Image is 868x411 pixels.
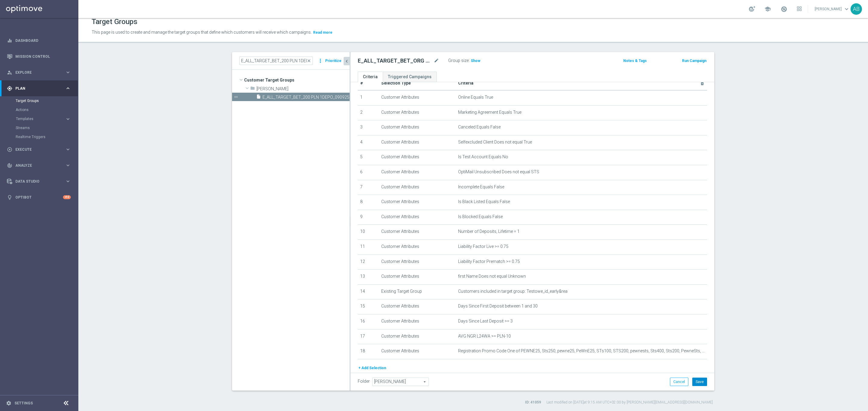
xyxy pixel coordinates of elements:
i: track_changes [7,163,12,168]
span: school [764,6,771,12]
label: ID: 41059 [525,400,541,405]
a: Realtime Triggers [16,134,63,139]
td: 3 [358,120,379,135]
td: 10 [358,225,379,240]
button: track_changes Analyze keyboard_arrow_right [7,163,71,168]
i: chevron_left [344,58,350,64]
i: delete_forever [700,81,705,86]
span: Marketing Agreement Equals True [458,110,521,115]
td: Customer Attributes [379,255,456,270]
i: keyboard_arrow_right [65,85,71,91]
button: Mission Control [7,54,71,59]
td: 8 [358,195,379,210]
td: Customer Attributes [379,90,456,105]
button: lightbulb Optibot +10 [7,195,71,200]
span: Explore [15,71,65,74]
i: more_vert [317,57,323,65]
span: Liability Factor Live >= 0.75 [458,244,508,249]
div: Analyze [7,163,65,168]
span: Days Since First Deposit between 1 and 30 [458,304,538,309]
i: settings [6,400,11,406]
div: Templates keyboard_arrow_right [16,116,71,121]
label: Group size [448,58,469,63]
span: Criteria [458,81,473,85]
td: 13 [358,270,379,285]
td: Existing Target Group [379,284,456,299]
button: Prioritize [324,57,342,65]
i: keyboard_arrow_right [65,162,71,168]
a: Actions [16,107,63,112]
td: 12 [358,255,379,270]
a: Streams [16,125,63,130]
td: Customer Attributes [379,239,456,255]
td: Customer Attributes [379,314,456,329]
td: 7 [358,180,379,195]
i: keyboard_arrow_right [65,178,71,184]
button: person_search Explore keyboard_arrow_right [7,70,71,75]
div: Templates [16,114,78,123]
h2: E_ALL_TARGET_BET_ORG 1DEPO 200 PLN_090925 [358,57,432,64]
span: Selfexcluded Client Does not equal True [458,140,532,145]
th: # [358,76,379,90]
div: Streams [16,123,78,132]
td: 5 [358,150,379,165]
span: Templates [16,117,59,121]
span: Incomplete Equals False [458,184,504,190]
button: play_circle_outline Execute keyboard_arrow_right [7,147,71,152]
div: Execute [7,147,65,152]
td: 18 [358,344,379,359]
td: 6 [358,165,379,180]
span: Analyze [15,164,65,167]
div: Mission Control [7,48,71,64]
label: Folder [358,379,370,384]
td: 14 [358,284,379,299]
span: Registration Promo Code One of PEWNE25, Sts250, pewne25, PeWnE25, STs100, STS200, pewnests, Sts40... [458,348,705,354]
div: Templates [16,117,65,121]
span: Execute [15,148,65,151]
div: Dashboard [7,32,71,48]
td: 9 [358,210,379,225]
td: Customer Attributes [379,120,456,135]
div: Realtime Triggers [16,132,78,141]
span: Is Blocked Equals False [458,214,503,219]
div: Actions [16,105,78,114]
span: Is Test Account Equals No [458,154,508,159]
i: gps_fixed [7,86,12,91]
i: person_search [7,70,12,75]
span: Canceled Equals False [458,125,501,130]
i: play_circle_outline [7,147,12,152]
div: Data Studio [7,179,65,184]
span: Show [471,59,480,63]
button: Notes & Tags [623,57,647,64]
a: Mission Control [15,48,71,64]
td: Customer Attributes [379,225,456,240]
button: Data Studio keyboard_arrow_right [7,179,71,184]
i: insert_drive_file [256,94,261,101]
span: Data Studio [15,180,65,183]
button: gps_fixed Plan keyboard_arrow_right [7,86,71,91]
td: Customer Attributes [379,135,456,150]
div: Plan [7,86,65,91]
i: keyboard_arrow_right [65,147,71,152]
a: Optibot [15,189,63,205]
i: equalizer [7,38,12,43]
a: Target Groups [16,98,63,103]
span: Online Equals True [458,95,493,100]
a: Dashboard [15,32,71,48]
button: Run Campaign [681,57,707,64]
span: E_ALL_TARGET_BET_200 PLN 1DEPO_090925 [263,95,350,100]
td: Customer Attributes [379,195,456,210]
td: 15 [358,299,379,314]
button: Read more [313,29,333,36]
button: equalizer Dashboard [7,38,71,43]
span: Customer Target Groups [244,76,350,84]
i: folder [250,86,255,93]
span: And&#x17C;elika B. [256,86,350,91]
span: Is Black Listed Equals False [458,199,510,204]
button: + Add Selection [358,365,387,371]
